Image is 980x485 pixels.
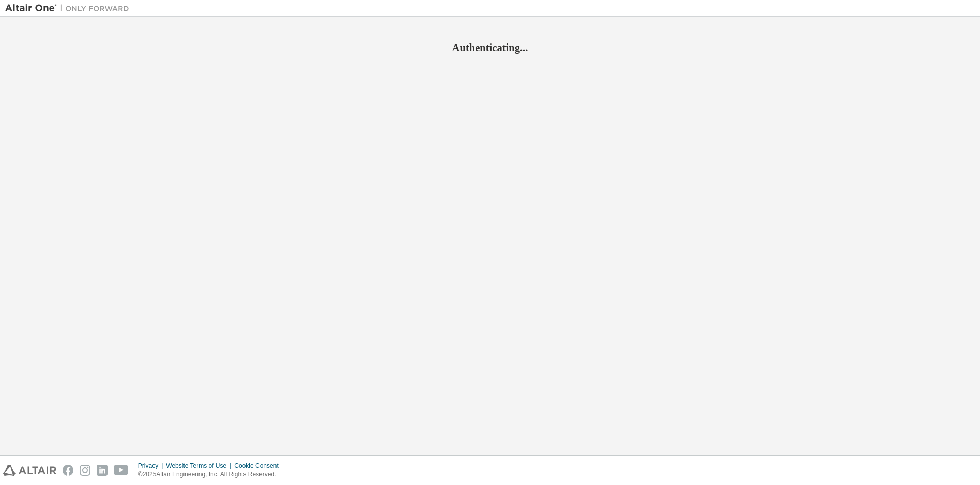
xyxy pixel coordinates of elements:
img: youtube.svg [114,465,129,476]
img: instagram.svg [80,465,90,476]
div: Website Terms of Use [166,462,234,470]
div: Cookie Consent [234,462,284,470]
img: linkedin.svg [97,465,108,476]
p: © 2025 Altair Engineering, Inc. All Rights Reserved. [138,470,285,479]
img: altair_logo.svg [3,465,56,476]
h2: Authenticating... [5,41,975,54]
img: Altair One [5,3,134,13]
div: Privacy [138,462,166,470]
img: facebook.svg [63,465,73,476]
